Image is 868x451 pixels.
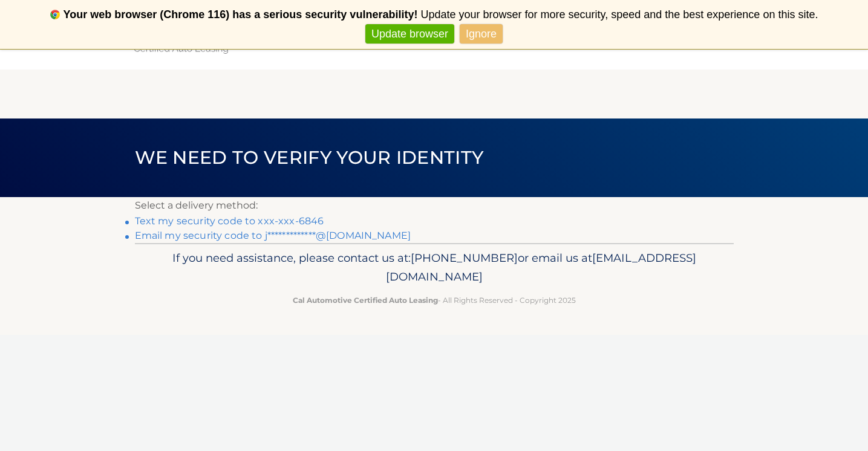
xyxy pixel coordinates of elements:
strong: Cal Automotive Certified Auto Leasing [293,296,438,305]
span: We need to verify your identity [135,146,484,169]
p: - All Rights Reserved - Copyright 2025 [143,294,726,307]
p: Select a delivery method: [135,197,734,214]
a: Update browser [365,24,454,44]
a: Ignore [460,24,503,44]
span: Update your browser for more security, speed and the best experience on this site. [420,8,818,21]
b: Your web browser (Chrome 116) has a serious security vulnerability! [64,8,418,21]
span: [PHONE_NUMBER] [411,251,518,265]
p: If you need assistance, please contact us at: or email us at [143,248,726,287]
a: Text my security code to xxx-xxx-6846 [135,215,324,227]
